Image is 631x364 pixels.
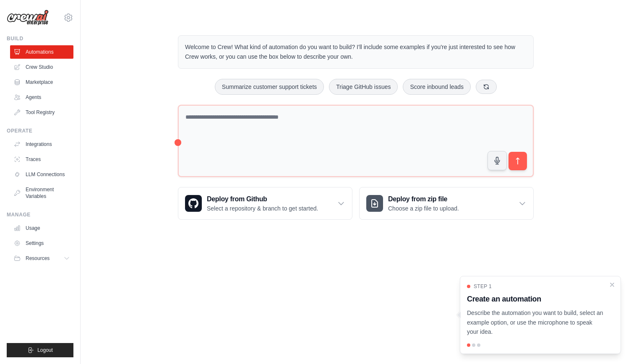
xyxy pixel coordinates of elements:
a: Environment Variables [10,183,73,203]
h3: Deploy from zip file [388,194,459,204]
div: Operate [7,127,73,134]
span: Logout [37,347,53,354]
button: Logout [7,343,73,357]
a: Traces [10,153,73,166]
p: Choose a zip file to upload. [388,204,459,213]
div: Manage [7,211,73,218]
button: Resources [10,252,73,265]
p: Describe the automation you want to build, select an example option, or use the microphone to spe... [467,308,604,337]
p: Welcome to Crew! What kind of automation do you want to build? I'll include some examples if you'... [185,42,527,62]
a: Crew Studio [10,60,73,74]
a: Usage [10,221,73,235]
a: LLM Connections [10,168,73,181]
p: Select a repository & branch to get started. [207,204,318,213]
a: Marketplace [10,75,73,89]
img: Logo [7,10,49,26]
span: Resources [26,255,50,262]
a: Agents [10,91,73,104]
h3: Create an automation [467,293,604,305]
a: Settings [10,237,73,250]
a: Integrations [10,138,73,151]
button: Close walkthrough [609,281,615,288]
button: Summarize customer support tickets [215,79,324,95]
a: Tool Registry [10,106,73,119]
a: Automations [10,45,73,59]
h3: Deploy from Github [207,194,318,204]
button: Triage GitHub issues [329,79,398,95]
div: Build [7,35,73,42]
button: Score inbound leads [403,79,471,95]
span: Step 1 [474,283,492,290]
